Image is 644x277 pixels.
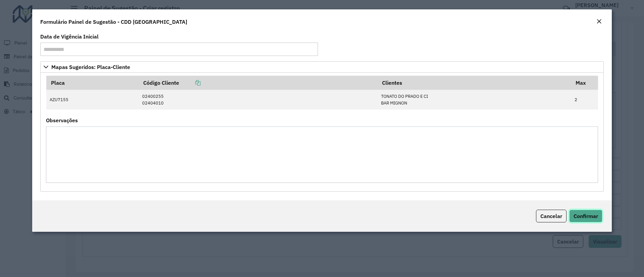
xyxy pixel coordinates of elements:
a: Mapas Sugeridos: Placa-Cliente [40,61,604,73]
em: Fechar [596,19,602,24]
td: AZU7155 [46,90,139,110]
th: Clientes [377,76,571,90]
span: Cancelar [540,213,562,219]
label: Data de Vigência Inicial [40,32,99,41]
button: Confirmar [569,210,602,222]
td: TONATO DO PRADO E CI BAR MIGNON [377,90,571,110]
span: Confirmar [574,213,598,219]
div: Mapas Sugeridos: Placa-Cliente [40,73,604,192]
button: Cancelar [536,210,567,222]
button: Close [594,17,604,26]
label: Observações [46,116,78,124]
td: 02400255 02404010 [139,90,378,110]
a: Copiar [179,79,201,86]
th: Max [571,76,598,90]
td: 2 [571,90,598,110]
th: Placa [46,76,139,90]
th: Código Cliente [139,76,378,90]
h4: Formulário Painel de Sugestão - CDD [GEOGRAPHIC_DATA] [40,18,187,26]
span: Mapas Sugeridos: Placa-Cliente [51,64,130,70]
